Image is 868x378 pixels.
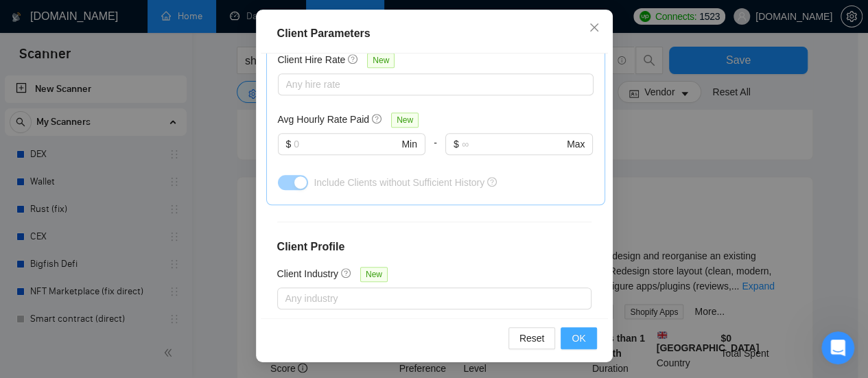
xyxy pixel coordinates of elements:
span: question-circle [372,113,383,124]
button: Reset [508,327,556,349]
span: $ [286,137,292,152]
input: ∞ [462,137,564,152]
img: Profile image for Dima [199,22,226,49]
span: question-circle [341,268,352,279]
span: question-circle [487,177,497,187]
div: Client Parameters [277,25,591,42]
h4: Client Profile [277,239,591,255]
h5: Client Hire Rate [278,52,346,67]
button: OK [561,327,596,349]
span: $ [454,137,459,152]
span: New [391,113,419,128]
div: Отправить сообщениеОбычно мы отвечаем в течение менее минуты [14,185,261,251]
h5: Avg Hourly Rate Paid [278,112,370,127]
div: Отправить сообщение [28,196,229,211]
span: Поиск по статьям [28,271,125,285]
span: close [589,22,600,33]
div: Обычно мы отвечаем в течение менее минуты [28,211,229,239]
p: Чем мы можем помочь? [27,121,247,167]
div: ✅ How To: Connect your agency to [DOMAIN_NAME] [20,297,255,337]
p: Здравствуйте! 👋 [27,97,247,121]
span: Min [401,137,417,152]
span: Reset [519,331,545,346]
span: question-circle [348,54,359,64]
button: Поиск по статьям [20,264,255,292]
img: Profile image for Viktor [147,22,174,49]
img: logo [27,26,49,48]
span: OK [572,331,585,346]
span: Include Clients without Sufficient History [314,177,484,188]
span: Max [567,137,585,152]
iframe: Intercom live chat [821,331,854,364]
input: 0 [294,137,399,152]
div: - [425,133,445,172]
div: ✅ How To: Connect your agency to [DOMAIN_NAME] [28,303,230,331]
span: New [360,267,388,282]
span: New [367,53,395,68]
div: Закрыть [236,22,261,47]
button: Close [576,10,613,47]
h5: Client Industry [277,266,338,281]
img: Profile image for Oleksandr [173,22,200,49]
